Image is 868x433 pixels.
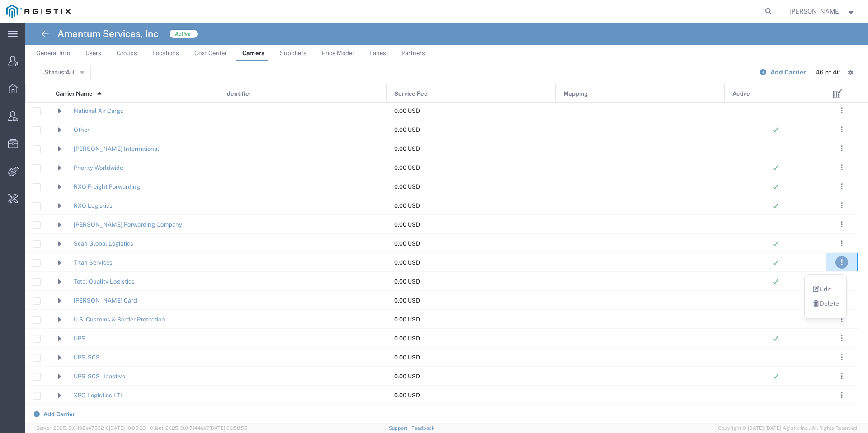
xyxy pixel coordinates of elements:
[394,84,428,103] span: Service Fee
[66,69,75,76] span: All
[74,140,159,158] span: [PERSON_NAME] International
[74,253,113,272] span: Titan Services
[394,202,420,209] span: 0.00 USD
[394,373,420,380] span: 0.00 USD
[394,183,420,190] span: 0.00 USD
[841,105,843,116] span: . . .
[841,314,843,325] span: . . .
[841,333,843,344] span: . . .
[835,313,848,326] button: ...
[394,145,420,152] span: 0.00 USD
[74,291,137,310] span: [PERSON_NAME] Card
[74,348,100,367] span: UPS-SCS
[394,164,420,171] span: 0.00 USD
[401,50,425,56] span: Partners
[835,218,848,231] button: ...
[770,69,806,76] span: Add Carrier
[835,123,848,136] button: ...
[394,392,420,399] span: 0.00 USD
[841,124,843,135] span: . . .
[812,285,831,293] a: Edit
[394,354,420,361] span: 0.00 USD
[563,84,588,103] span: Mapping
[394,126,420,133] span: 0.00 USD
[74,158,123,177] span: Priority Worldwide
[841,200,843,211] span: . . .
[789,6,841,16] span: Don'Jon Kelly
[835,180,848,193] button: ...
[322,50,354,56] span: Price Model
[57,23,158,45] h4: Amentum Services, Inc
[6,5,71,18] img: logo
[74,215,182,234] span: [PERSON_NAME] Forwarding Company
[169,29,198,38] span: Active
[74,272,135,291] span: Total Quality Logistics
[835,104,848,117] button: ...
[835,237,848,250] button: ...
[841,390,843,400] span: . . .
[74,310,165,329] span: U.S. Customs & Border Protection
[36,425,146,431] span: Server: 2025.19.0-192a4753216
[835,142,848,155] button: ...
[74,196,113,215] span: RXO Logistics
[74,386,124,405] span: XPO Logistics LTL
[74,329,85,348] span: UPS
[242,50,264,56] span: Carriers
[835,256,848,269] button: ...
[841,143,843,154] span: . . .
[841,371,843,382] span: . . .
[732,84,750,103] span: Active
[74,367,125,386] span: UPS-SCS - Inactive
[74,121,90,140] span: Other
[835,351,848,363] button: ...
[841,257,843,268] span: . . .
[43,411,75,418] span: Add Carrier
[816,68,841,77] div: 46 of 46
[835,199,848,212] button: ...
[394,278,420,285] span: 0.00 USD
[394,107,420,114] span: 0.00 USD
[841,238,843,249] span: . . .
[841,162,843,173] span: . . .
[394,297,420,304] span: 0.00 USD
[394,240,420,247] span: 0.00 USD
[841,219,843,230] span: . . .
[394,259,420,266] span: 0.00 USD
[74,177,140,196] span: RXO Freight Forwarding
[394,221,420,228] span: 0.00 USD
[56,84,93,103] span: Carrier Name
[394,335,420,342] span: 0.00 USD
[117,50,137,56] span: Groups
[835,161,848,174] button: ...
[389,425,411,431] a: Support
[150,425,247,431] span: Client: 2025.19.0-7f44ea7
[411,425,434,431] a: Feedback
[85,50,101,56] span: Users
[835,370,848,382] button: ...
[74,234,133,253] span: Scan Global Logistics
[280,50,307,56] span: Suppliers
[209,425,247,431] span: [DATE] 09:58:55
[789,6,856,17] button: [PERSON_NAME]
[152,50,179,56] span: Locations
[74,102,123,121] span: National Air Cargo
[36,50,70,56] span: General Info
[194,50,227,56] span: Cost Center
[718,424,857,432] span: Copyright © [DATE]-[DATE] Agistix Inc., All Rights Reserved
[841,352,843,363] span: . . .
[37,65,91,79] button: Status:All
[812,300,840,307] a: Delete
[225,84,251,103] span: Identifier
[835,389,848,401] button: ...
[369,50,386,56] span: Lanes
[835,332,848,345] button: ...
[394,316,420,323] span: 0.00 USD
[109,425,146,431] span: [DATE] 10:05:38
[841,181,843,192] span: . . .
